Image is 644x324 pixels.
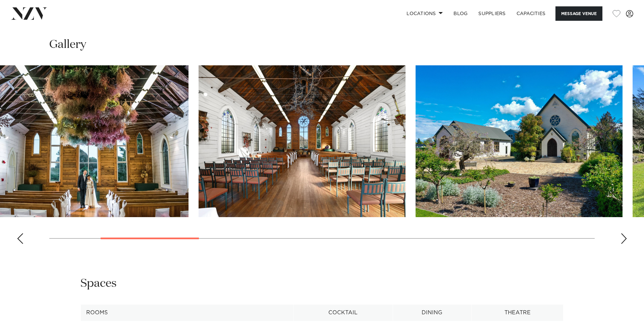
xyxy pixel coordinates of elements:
[49,37,86,52] h2: Gallery
[293,305,393,321] th: Cocktail
[80,276,117,291] h2: Spaces
[448,6,473,21] a: BLOG
[473,6,511,21] a: SUPPLIERS
[199,65,406,217] swiper-slide: 3 / 14
[401,6,448,21] a: Locations
[11,7,47,19] img: nzv-logo.png
[393,305,471,321] th: Dining
[472,305,563,321] th: Theatre
[555,6,602,21] button: Message Venue
[81,305,293,321] th: Rooms
[416,65,623,217] swiper-slide: 4 / 14
[511,6,551,21] a: Capacities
